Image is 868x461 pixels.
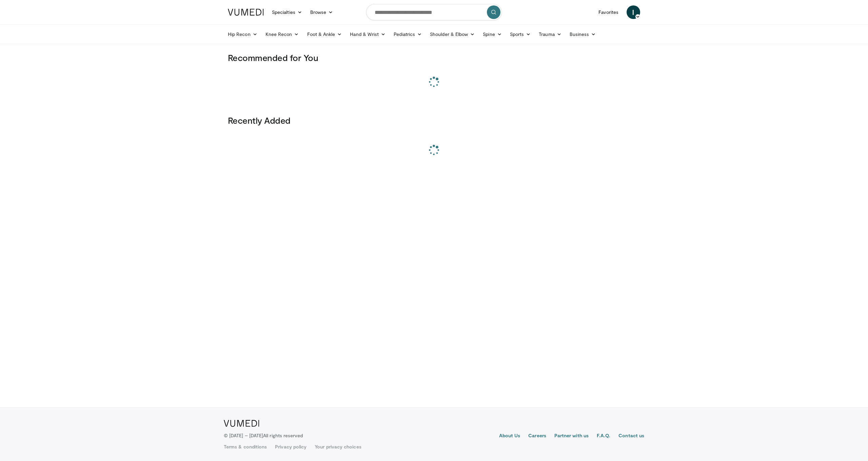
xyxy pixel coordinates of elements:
img: VuMedi Logo [228,9,264,16]
a: Business [566,27,600,41]
img: VuMedi Logo [224,420,259,427]
a: Pediatrics [390,27,426,41]
h3: Recommended for You [228,52,640,63]
span: All rights reserved [263,433,303,438]
a: Contact us [618,432,644,440]
a: Trauma [535,27,566,41]
a: Partner with us [554,432,589,440]
a: Sports [506,27,535,41]
a: Careers [528,432,546,440]
a: Shoulder & Elbow [426,27,479,41]
a: Hand & Wrist [346,27,390,41]
a: Specialties [268,5,306,19]
a: Hip Recon [224,27,261,41]
a: I [627,5,640,19]
a: Spine [479,27,506,41]
p: © [DATE] – [DATE] [224,432,303,439]
a: Browse [306,5,337,19]
a: F.A.Q. [597,432,610,440]
input: Search topics, interventions [366,4,502,20]
a: Terms & conditions [224,443,267,450]
a: Foot & Ankle [303,27,346,41]
a: About Us [499,432,520,440]
a: Privacy policy [275,443,307,450]
h3: Recently Added [228,115,640,126]
a: Favorites [594,5,623,19]
a: Knee Recon [261,27,303,41]
a: Your privacy choices [315,443,361,450]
